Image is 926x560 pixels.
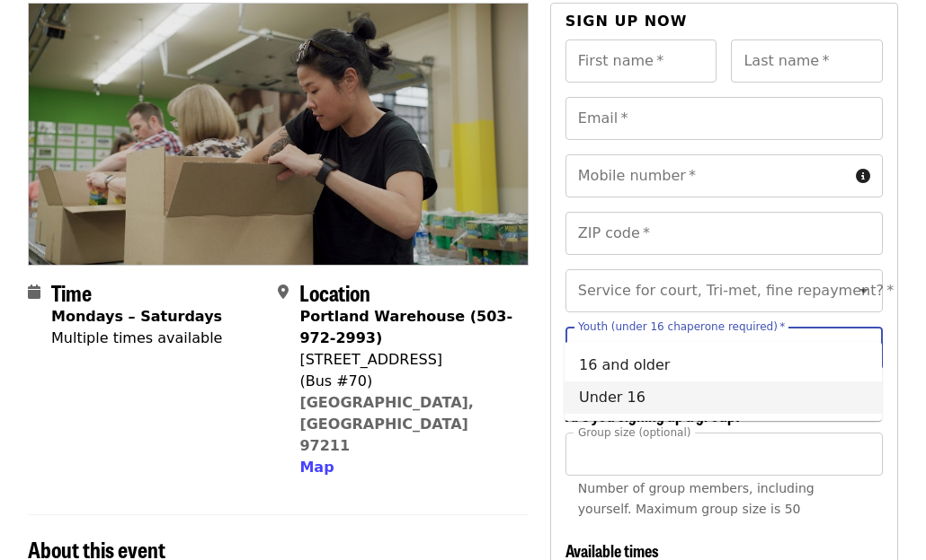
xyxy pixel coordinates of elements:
[299,394,474,454] a: [GEOGRAPHIC_DATA], [GEOGRAPHIC_DATA] 97211
[828,336,853,361] button: Clear
[299,459,334,476] span: Map
[731,39,883,83] input: Last name
[299,276,370,308] span: Location
[28,284,40,301] i: calendar icon
[51,308,222,325] strong: Mondays – Saturdays
[851,336,877,361] button: Close
[565,39,717,83] input: First name
[299,457,334,478] button: Map
[856,168,870,185] i: circle-info icon
[51,276,92,308] span: Time
[851,278,877,303] button: Open
[578,321,785,332] label: Youth (under 16 chaperone required)
[565,154,849,197] input: Mobile number
[565,212,883,255] input: ZIP code
[51,328,222,349] div: Multiple times available
[299,349,513,371] div: [STREET_ADDRESS]
[565,433,883,476] input: [object Object]
[29,4,528,264] img: Oct/Nov/Dec - Portland: Repack/Sort (age 8+) organized by Oregon Food Bank
[578,425,690,438] span: Group size (optional)
[299,308,512,346] strong: Portland Warehouse (503-972-2993)
[565,381,882,414] li: Under 16
[565,97,883,140] input: Email
[278,284,289,301] i: map-marker-alt icon
[299,371,513,392] div: (Bus #70)
[578,481,815,516] span: Number of group members, including yourself. Maximum group size is 50
[565,13,688,30] span: Sign up now
[565,349,882,381] li: 16 and older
